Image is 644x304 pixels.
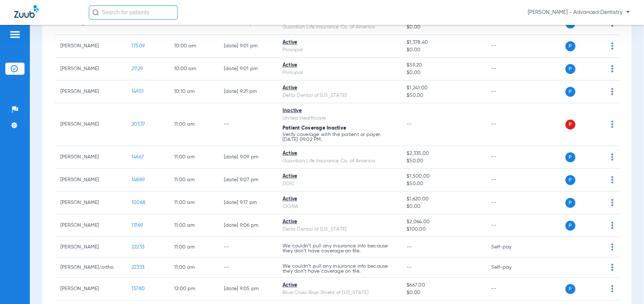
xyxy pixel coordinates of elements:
[55,80,126,103] td: [PERSON_NAME]
[168,103,218,146] td: 11:00 AM
[218,80,277,103] td: [DATE] 9:21 PM
[132,122,145,127] span: 20337
[407,46,480,54] span: $0.00
[55,278,126,300] td: [PERSON_NAME]
[611,176,613,183] img: group-dot-blue.svg
[89,5,178,20] input: Search for patients
[407,173,480,180] span: $1,500.00
[407,157,480,165] span: $50.00
[132,43,145,48] span: 17509
[407,265,412,270] span: --
[283,195,395,203] div: Active
[486,257,534,278] td: Self-pay
[168,80,218,103] td: 10:10 AM
[283,39,395,46] div: Active
[611,243,613,251] img: group-dot-blue.svg
[565,198,575,208] span: P
[565,284,575,294] span: P
[407,195,480,203] span: $1,620.00
[486,169,534,192] td: --
[407,150,480,157] span: $2,335.00
[283,282,395,289] div: Active
[407,92,480,99] span: $50.00
[132,223,143,228] span: 13169
[407,218,480,226] span: $2,064.00
[486,237,534,257] td: Self-pay
[283,107,395,115] div: Inactive
[611,65,613,72] img: group-dot-blue.svg
[407,84,480,92] span: $1,241.00
[55,214,126,237] td: [PERSON_NAME]
[407,203,480,210] span: $0.00
[486,58,534,80] td: --
[407,39,480,46] span: $1,378.40
[283,92,395,99] div: Delta Dental of [US_STATE]
[283,23,395,31] div: Guardian Life Insurance Co. of America
[92,9,99,16] img: Search Icon
[407,226,480,233] span: $100.00
[565,175,575,185] span: P
[407,245,412,250] span: --
[132,265,144,270] span: 22333
[283,243,395,253] p: We couldn’t pull any insurance info because they don’t have coverage on file.
[55,257,126,278] td: [PERSON_NAME]/ortho
[486,146,534,169] td: --
[407,122,412,127] span: --
[168,58,218,80] td: 10:00 AM
[168,146,218,169] td: 11:00 AM
[132,89,144,94] span: 14951
[283,180,395,188] div: DDIC
[611,88,613,95] img: group-dot-blue.svg
[132,177,145,182] span: 14889
[565,152,575,162] span: P
[283,150,395,157] div: Active
[407,289,480,297] span: $0.00
[283,157,395,165] div: Guardian Life Insurance Co. of America
[218,146,277,169] td: [DATE] 9:09 PM
[283,115,395,122] div: United Healthcare
[565,120,575,130] span: P
[611,42,613,49] img: group-dot-blue.svg
[611,222,613,229] img: group-dot-blue.svg
[283,264,395,274] p: We couldn’t pull any insurance info because they don’t have coverage on file.
[407,180,480,188] span: $50.00
[565,221,575,231] span: P
[611,199,613,206] img: group-dot-blue.svg
[218,278,277,300] td: [DATE] 9:05 PM
[407,69,480,77] span: $0.00
[611,121,613,128] img: group-dot-blue.svg
[132,154,144,159] span: 14667
[168,214,218,237] td: 11:00 AM
[611,264,613,271] img: group-dot-blue.svg
[218,103,277,146] td: --
[486,80,534,103] td: --
[218,35,277,58] td: [DATE] 9:01 PM
[283,289,395,297] div: Blue Cross Blue Shield of [US_STATE]
[132,245,144,250] span: 22233
[132,200,145,205] span: 10068
[14,5,39,18] img: Zuub Logo
[407,282,480,289] span: $667.00
[55,237,126,257] td: [PERSON_NAME]
[55,146,126,169] td: [PERSON_NAME]
[283,132,395,142] p: Verify coverage with the patient or payer. [DATE] 09:02 PM.
[55,169,126,192] td: [PERSON_NAME]
[283,46,395,54] div: Principal
[283,126,346,131] span: Patient Coverage Inactive
[168,237,218,257] td: 11:00 AM
[218,58,277,80] td: [DATE] 9:01 PM
[407,62,480,69] span: $59.20
[55,103,126,146] td: [PERSON_NAME]
[55,58,126,80] td: [PERSON_NAME]
[218,214,277,237] td: [DATE] 9:06 PM
[218,169,277,192] td: [DATE] 9:07 PM
[168,192,218,214] td: 11:00 AM
[283,69,395,77] div: Principal
[218,257,277,278] td: --
[283,226,395,233] div: Delta Dental of [US_STATE]
[9,30,21,39] img: hamburger-icon
[283,62,395,69] div: Active
[283,203,395,210] div: CIGNA
[486,278,534,300] td: --
[168,169,218,192] td: 11:00 AM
